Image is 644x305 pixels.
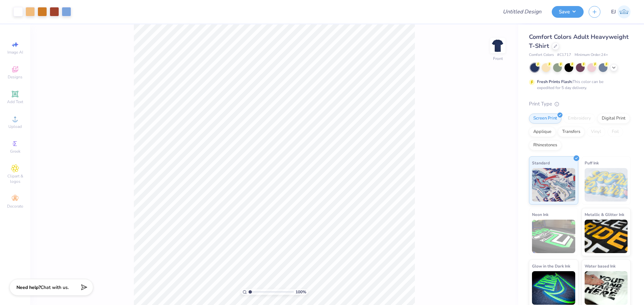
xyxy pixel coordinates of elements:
strong: Need help? [16,284,41,291]
span: Minimum Order: 24 + [575,52,608,58]
span: Metallic & Glitter Ink [585,211,624,218]
div: Print Type [529,100,631,108]
span: Chat with us. [41,284,69,291]
span: # C1717 [557,52,571,58]
img: Standard [532,168,575,202]
span: Clipart & logos [3,173,27,184]
span: Standard [532,159,550,166]
div: Foil [607,127,623,137]
a: EJ [611,5,631,18]
input: Untitled Design [497,5,547,18]
div: Embroidery [563,113,595,124]
div: Digital Print [597,113,630,124]
span: EJ [611,8,616,16]
strong: Fresh Prints Flash: [537,79,573,84]
button: Save [552,6,584,18]
div: Screen Print [529,113,561,124]
div: Vinyl [587,127,605,137]
span: 100 % [296,289,306,295]
span: Glow in the Dark Ink [532,262,570,270]
span: Puff Ink [585,159,599,166]
span: Decorate [7,204,23,209]
img: Metallic & Glitter Ink [585,220,628,253]
span: Greek [10,149,20,154]
img: Puff Ink [585,168,628,202]
img: Front [491,39,504,52]
span: Comfort Colors Adult Heavyweight T-Shirt [529,33,629,50]
span: Comfort Colors [529,52,554,58]
span: Add Text [7,99,23,104]
span: Water based Ink [585,262,615,270]
span: Neon Ink [532,211,548,218]
div: Front [493,56,503,62]
div: Rhinestones [529,140,561,150]
span: Designs [8,74,22,80]
img: Water based Ink [585,271,628,305]
span: Image AI [7,50,23,55]
img: Neon Ink [532,220,575,253]
div: Applique [529,127,556,137]
img: Elliah Jace Mercado [618,5,631,18]
img: Glow in the Dark Ink [532,271,575,305]
span: Upload [8,124,22,129]
div: Transfers [558,127,585,137]
div: This color can be expedited for 5 day delivery. [537,79,620,91]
